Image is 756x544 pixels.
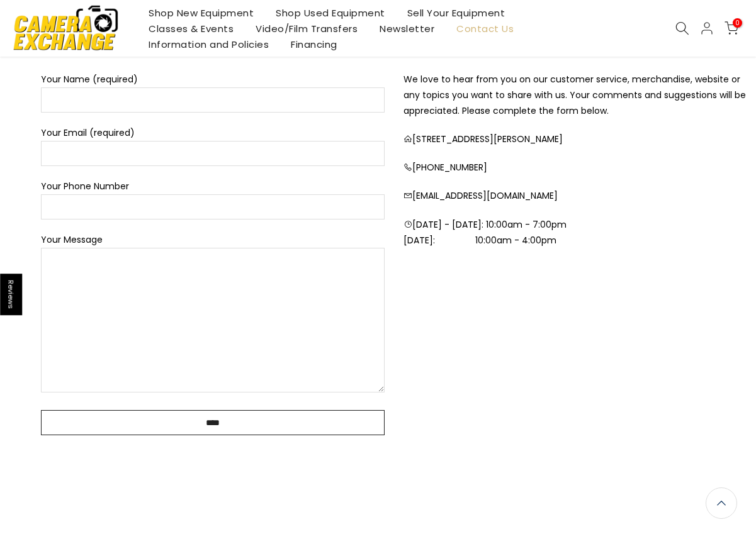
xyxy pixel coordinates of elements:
[403,188,747,204] p: [EMAIL_ADDRESS][DOMAIN_NAME]
[706,487,737,519] a: Back to the top
[41,180,129,192] label: Your Phone Number
[369,21,446,36] a: Newsletter
[446,21,525,36] a: Contact Us
[138,36,280,52] a: Information and Policies
[41,233,103,246] label: Your Message
[725,21,738,35] a: 0
[403,72,747,119] p: We love to hear from you on our customer service, merchandise, website or any topics you want to ...
[265,5,397,21] a: Shop Used Equipment
[403,131,747,147] p: [STREET_ADDRESS][PERSON_NAME]
[138,5,265,21] a: Shop New Equipment
[41,126,135,139] label: Your Email (required)
[245,21,369,36] a: Video/Film Transfers
[41,73,138,86] label: Your Name (required)
[396,5,516,21] a: Sell Your Equipment
[403,160,747,175] p: [PHONE_NUMBER]
[280,36,349,52] a: Financing
[138,21,245,36] a: Classes & Events
[733,18,742,28] span: 0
